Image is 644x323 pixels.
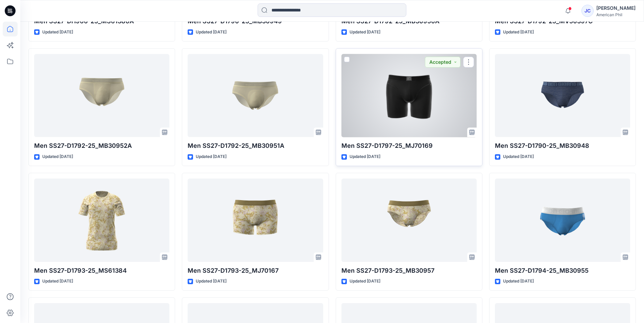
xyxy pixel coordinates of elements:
a: Men SS27-D1793-25_MB30957 [341,179,477,262]
p: Men SS27-D1790-25_MB30948 [495,141,630,151]
p: Updated [DATE] [42,278,73,285]
a: Men SS27-D1794-25_MB30955 [495,179,630,262]
p: Men SS27-D1794-25_MB30955 [495,266,630,275]
p: Updated [DATE] [42,153,73,160]
p: Men SS27-D1793-25_MB30957 [341,266,477,275]
p: Men SS27-D1793-25_MJ70167 [188,266,323,275]
p: Updated [DATE] [350,153,380,160]
div: [PERSON_NAME] [596,4,636,12]
p: Updated [DATE] [350,278,380,285]
p: Updated [DATE] [42,29,73,36]
p: Updated [DATE] [196,29,226,36]
p: Updated [DATE] [196,153,226,160]
p: Updated [DATE] [350,29,380,36]
p: Updated [DATE] [196,278,226,285]
p: Updated [DATE] [503,29,534,36]
div: JC [581,5,594,17]
p: Men SS27-D1792-25_MB30951A [188,141,323,151]
p: Updated [DATE] [503,278,534,285]
a: Men SS27-D1792-25_MB30952A [34,54,169,137]
p: Men SS27-D1792-25_MB30952A [34,141,169,151]
a: Men SS27-D1793-25_MJ70167 [188,179,323,262]
div: American Phil [596,12,636,17]
p: Men SS27-D1797-25_MJ70169 [341,141,477,151]
a: Men SS27-D1792-25_MB30951A [188,54,323,137]
a: Men SS27-D1790-25_MB30948 [495,54,630,137]
a: Men SS27-D1797-25_MJ70169 [341,54,477,137]
a: Men SS27-D1793-25_MS61384 [34,179,169,262]
p: Men SS27-D1793-25_MS61384 [34,266,169,275]
p: Updated [DATE] [503,153,534,160]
